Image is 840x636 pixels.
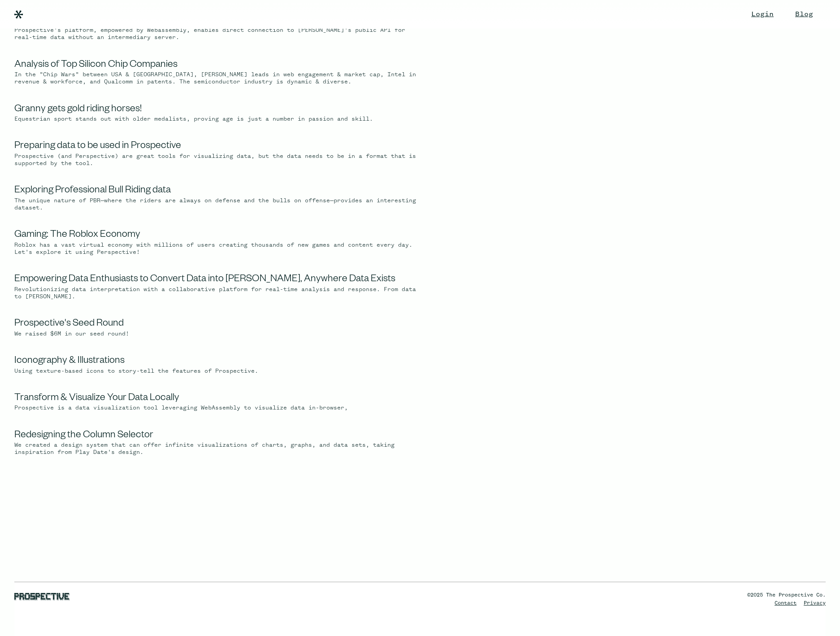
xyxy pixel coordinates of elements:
div: ©2025 The Prospective Co. [747,591,826,599]
div: Equestrian sport stands out with older medalists, proving age is just a number in passion and skill. [14,116,416,123]
a: Preparing data to be used in Prospective [14,141,181,152]
div: We raised $6M in our seed round! [14,331,416,338]
a: Redesigning the Column Selector [14,431,153,441]
div: Prospective is a data visualization tool leveraging WebAssembly to visualize data in-browser, [14,405,416,412]
a: Privacy [804,601,826,606]
a: Iconography & Illustrations [14,356,125,367]
a: Transform & Visualize Your Data Locally [14,393,179,404]
div: Revolutionizing data interpretation with a collaborative platform for real-time analysis and resp... [14,286,416,301]
div: Prospective (and Perspective) are great tools for visualizing data, but the data needs to be in a... [14,153,416,168]
a: Contact [775,601,797,606]
div: Roblox has a vast virtual economy with millions of users creating thousands of new games and cont... [14,242,416,257]
a: Granny gets gold riding horses! [14,105,142,115]
div: We created a design system that can offer infinite visualizations of charts, graphs, and data set... [14,442,416,457]
a: Analysis of Top Silicon Chip Companies [14,60,178,71]
div: Using texture-based icons to story-tell the features of Prospective. [14,368,416,375]
a: Gaming: The Roblox Economy [14,230,140,241]
a: Exploring Professional Bull Riding data [14,186,171,196]
div: Prospective's platform, empowered by Webassembly, enables direct connection to [PERSON_NAME]'s pu... [14,27,416,42]
div: In the "Chip Wars" between USA & [GEOGRAPHIC_DATA], [PERSON_NAME] leads in web engagement & marke... [14,71,416,86]
div: The unique nature of PBR—where the riders are always on defense and the bulls on offense—provides... [14,197,416,212]
a: Prospective's Seed Round [14,319,124,330]
a: Empowering Data Enthusiasts to Convert Data into [PERSON_NAME], Anywhere Data Exists [14,274,395,285]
